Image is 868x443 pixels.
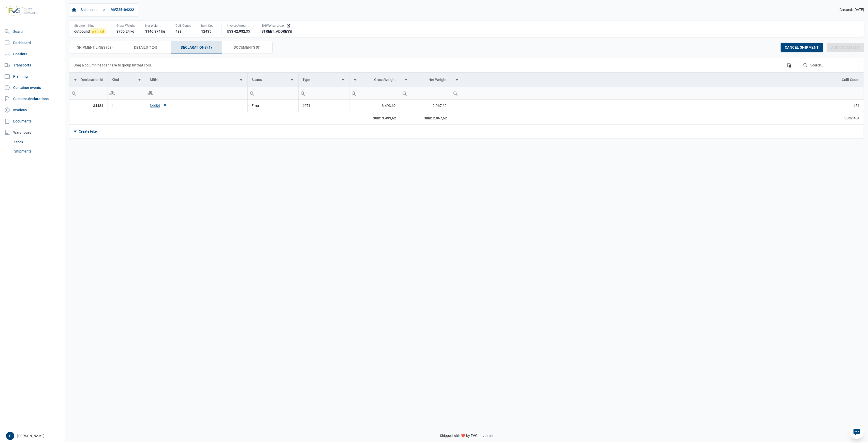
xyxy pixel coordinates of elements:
span: Details (124) [134,44,157,50]
div: US$ 42.982,35 [227,29,250,34]
span: Show filter options for column 'MRN' [240,78,243,81]
td: Column Status [247,73,298,87]
a: Invoices [2,105,63,115]
span: Show filter options for column 'Type' [341,78,345,81]
div: Search box [108,87,117,99]
div: Status [252,78,262,82]
div: 12435 [201,29,216,34]
div: Gross Weight [116,24,135,28]
td: Filter cell [108,87,146,99]
div: Warehouse [2,127,63,137]
span: Cancel shipment [785,45,819,49]
a: MVZ25-04222 [109,6,136,14]
td: Filter cell [146,87,247,99]
div: outbound [74,29,106,34]
div: Search box [248,87,257,99]
input: Filter cell [349,87,400,99]
td: Filter cell [451,87,864,99]
div: Drag a column header here to group by that column [73,61,155,69]
div: Search box [146,87,155,99]
div: 488 [175,29,191,34]
td: Column MRN [146,73,247,87]
div: Search box [400,87,409,99]
div: Gross Weight [374,78,396,82]
div: Gross Weight Sum: 3.493,62 [353,116,396,121]
td: Column Gross Weight [349,73,400,87]
input: Filter cell [248,87,298,99]
input: Filter cell [299,87,349,99]
div: [PERSON_NAME] [6,432,62,440]
td: 3.493,62 [349,100,400,112]
td: Filter cell [349,87,400,99]
span: v1.1.34 [483,434,493,438]
input: Filter cell [146,87,247,99]
td: Column Colli Count [451,73,864,87]
span: Show filter options for column 'Net Weight' [404,78,408,81]
div: Column Chooser [784,61,793,70]
span: Show filter options for column 'Declaration Id' [73,78,77,81]
div: Colli Count Sum: 451 [455,116,860,121]
span: Documents (0) [234,44,260,50]
span: Show filter options for column 'Kind' [138,78,142,81]
td: Filter cell [247,87,298,99]
a: Dashboard [2,38,63,48]
td: Column Kind [108,73,146,87]
div: Cancel shipment [781,43,823,52]
div: Shipment Kind [74,24,106,28]
div: Data grid toolbar [73,58,860,72]
div: Search box [349,87,359,99]
span: - [480,434,481,438]
td: 451 [451,100,864,112]
div: Search box [451,87,460,99]
td: Column Declaration Id [69,73,108,87]
td: Error [247,100,298,112]
span: Show filter options for column 'Colli Count' [455,78,459,81]
div: 3146.374 kg [145,29,165,34]
a: Stock [12,137,63,147]
img: FVG - Global freight forwarding [4,4,40,18]
div: Net Weight [429,78,447,82]
span: Shipment Lines (58) [77,44,113,50]
button: S [6,432,14,440]
span: BHWW sp. z o.o. [262,24,285,28]
div: Colli Count [175,24,191,28]
div: Item Count [201,24,216,28]
div: Invoice Amount [227,24,250,28]
div: Kind [112,78,119,82]
div: Net Weight [145,24,165,28]
td: 2.967,62 [400,100,451,112]
span: Created: [DATE] [840,8,864,12]
td: Column Type [298,73,349,87]
span: Show filter options for column 'Status' [290,78,294,81]
td: 4071 [298,100,349,112]
a: Documents [2,116,63,126]
input: Filter cell [400,87,451,99]
input: Filter cell [451,87,864,99]
div: Create Filter [79,129,98,134]
a: Shipments [12,147,63,156]
input: Filter cell [108,87,146,99]
div: [STREET_ADDRESS] [260,29,292,34]
span: Show filter options for column 'Gross Weight' [354,78,357,81]
div: Data grid with 1 rows and 8 columns [69,58,864,138]
div: Net Weight Sum: 2.967,62 [404,116,447,121]
span: Shipped with ❤️ by FVG [440,434,478,438]
a: Customs declarations [2,94,63,104]
a: 34484 [150,103,166,108]
div: Declaration Id [81,78,104,82]
td: Column Net Weight [400,73,451,87]
span: Declarations (1) [181,44,212,50]
a: Transports [2,60,63,70]
a: Dossiers [2,49,63,59]
div: Search box [299,87,308,99]
div: 3705.24 kg [116,29,135,34]
div: Type [303,78,311,82]
div: MRN [150,78,158,82]
div: Colli Count [842,78,860,82]
input: Filter cell [69,87,108,99]
div: Search box [69,87,79,99]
